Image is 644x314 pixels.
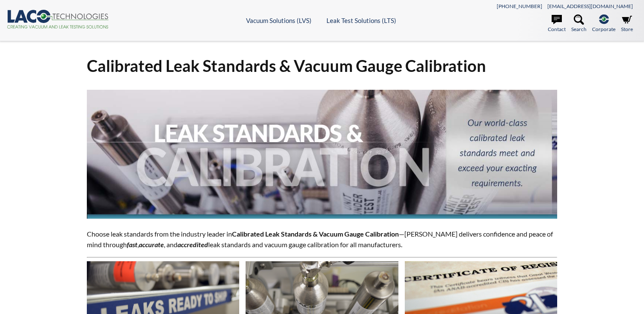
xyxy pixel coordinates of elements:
[139,240,164,248] strong: accurate
[87,55,557,76] h1: Calibrated Leak Standards & Vacuum Gauge Calibration
[571,14,587,33] a: Search
[87,228,557,250] p: Choose leak standards from the industry leader in —[PERSON_NAME] delivers confidence and peace of...
[592,25,615,33] span: Corporate
[548,14,566,33] a: Contact
[497,3,542,9] a: [PHONE_NUMBER]
[326,17,396,24] a: Leak Test Solutions (LTS)
[127,240,137,248] em: fast
[87,90,557,219] img: Leak Standards & Calibration header
[547,3,633,9] a: [EMAIL_ADDRESS][DOMAIN_NAME]
[621,14,633,33] a: Store
[232,230,399,238] strong: Calibrated Leak Standards & Vacuum Gauge Calibration
[177,240,208,248] em: accredited
[246,17,312,24] a: Vacuum Solutions (LVS)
